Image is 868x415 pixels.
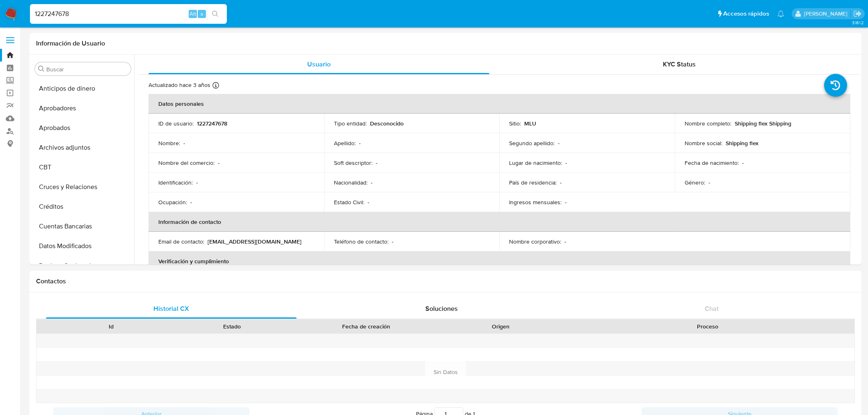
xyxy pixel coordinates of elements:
[36,277,855,285] h1: Contactos
[158,198,187,206] p: Ocupación :
[32,138,134,157] button: Archivos adjuntos
[190,10,196,18] span: Alt
[509,120,521,127] p: Sitio :
[153,304,189,313] span: Historial CX
[425,304,458,313] span: Soluciones
[148,251,850,271] th: Verificación y cumplimiento
[334,139,356,147] p: Apellido :
[726,139,758,147] p: Shipping flex
[560,179,562,186] p: -
[32,157,134,177] button: CBT
[148,212,850,232] th: Información de contacto
[742,159,744,166] p: -
[685,159,739,166] p: Fecha de nacimiento :
[735,120,791,127] p: Shipping flex Shipping
[32,79,134,98] button: Anticipos de dinero
[32,118,134,138] button: Aprobados
[334,198,364,206] p: Estado Civil :
[565,198,566,206] p: -
[190,198,192,206] p: -
[158,238,204,245] p: Email de contacto :
[685,179,705,186] p: Género :
[708,179,710,186] p: -
[32,217,134,236] button: Cuentas Bancarias
[376,159,377,166] p: -
[38,66,45,72] button: Buscar
[307,59,331,69] span: Usuario
[685,139,722,147] p: Nombre social :
[334,238,388,245] p: Teléfono de contacto :
[509,238,561,245] p: Nombre corporativo :
[565,159,567,166] p: -
[158,120,194,127] p: ID de usuario :
[177,322,286,331] div: Estado
[57,322,166,331] div: Id
[32,256,134,276] button: Devices Geolocation
[36,39,105,48] h1: Información de Usuario
[705,304,719,313] span: Chat
[370,120,404,127] p: Desconocido
[359,139,361,147] p: -
[148,81,210,89] p: Actualizado hace 3 años
[723,9,769,18] span: Accesos rápidos
[566,322,849,331] div: Proceso
[509,179,557,186] p: País de residencia :
[334,179,368,186] p: Nacionalidad :
[509,159,562,166] p: Lugar de nacimiento :
[207,8,224,20] button: search-icon
[32,197,134,217] button: Créditos
[158,159,215,166] p: Nombre del comercio :
[158,179,193,186] p: Identificación :
[196,179,198,186] p: -
[558,139,560,147] p: -
[853,9,862,18] a: Salir
[663,59,696,69] span: KYC Status
[218,159,219,166] p: -
[208,238,302,245] p: [EMAIL_ADDRESS][DOMAIN_NAME]
[685,120,731,127] p: Nombre completo :
[30,9,227,19] input: Buscar usuario o caso...
[777,10,784,17] a: Notificaciones
[446,322,555,331] div: Origen
[32,177,134,197] button: Cruces y Relaciones
[197,120,227,127] p: 1227247678
[564,238,566,245] p: -
[46,66,128,73] input: Buscar
[334,120,367,127] p: Tipo entidad :
[368,198,369,206] p: -
[158,139,180,147] p: Nombre :
[32,236,134,256] button: Datos Modificados
[148,94,850,114] th: Datos personales
[371,179,372,186] p: -
[183,139,185,147] p: -
[804,10,850,18] p: gregorio.negri@mercadolibre.com
[524,120,536,127] p: MLU
[298,322,434,331] div: Fecha de creación
[334,159,372,166] p: Soft descriptor :
[509,198,562,206] p: Ingresos mensuales :
[201,10,203,18] span: s
[509,139,555,147] p: Segundo apellido :
[392,238,393,245] p: -
[32,98,134,118] button: Aprobadores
